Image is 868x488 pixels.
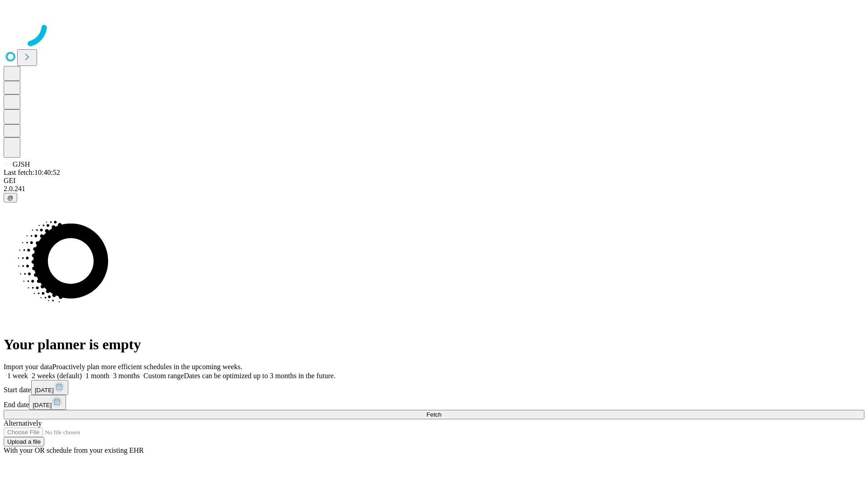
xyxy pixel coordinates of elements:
[31,380,68,395] button: [DATE]
[29,395,66,410] button: [DATE]
[4,380,864,395] div: Start date
[184,372,335,380] span: Dates can be optimized up to 3 months in the future.
[4,446,144,454] span: With your OR schedule from your existing EHR
[4,419,42,427] span: Alternatively
[4,185,864,193] div: 2.0.241
[35,387,54,394] span: [DATE]
[33,402,52,408] span: [DATE]
[7,372,28,380] span: 1 week
[4,169,60,176] span: Last fetch: 10:40:52
[4,395,864,410] div: End date
[4,336,864,353] h1: Your planner is empty
[32,372,82,380] span: 2 weeks (default)
[113,372,140,380] span: 3 months
[143,372,184,380] span: Custom range
[52,363,242,371] span: Proactively plan more efficient schedules in the upcoming weeks.
[13,160,30,168] span: GJSH
[4,363,52,371] span: Import your data
[7,194,14,201] span: @
[4,177,864,185] div: GEI
[4,437,44,446] button: Upload a file
[426,411,441,418] span: Fetch
[4,193,17,202] button: @
[85,372,109,380] span: 1 month
[4,410,864,419] button: Fetch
